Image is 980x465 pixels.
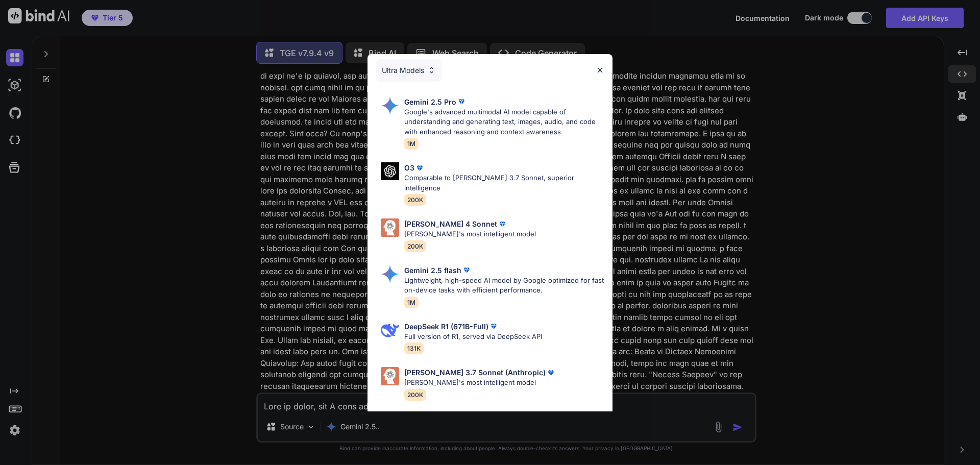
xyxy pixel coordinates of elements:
[404,107,604,137] p: Google's advanced multimodal AI model capable of understanding and generating text, images, audio...
[404,276,604,296] p: Lightweight, high-speed AI model by Google optimized for fast on-device tasks with efficient perf...
[488,321,499,331] img: premium
[546,368,556,378] img: premium
[404,138,419,150] span: 1M
[404,332,542,342] p: Full version of R1, served via DeepSeek API
[414,163,425,173] img: premium
[381,96,399,115] img: Pick Models
[404,229,536,239] p: [PERSON_NAME]'s most intelligent model
[461,265,472,275] img: premium
[404,162,414,173] p: O3
[456,96,467,107] img: premium
[404,194,426,206] span: 200K
[404,240,426,252] span: 200K
[381,265,399,283] img: Pick Models
[404,342,424,354] span: 131K
[404,265,461,276] p: Gemini 2.5 flash
[381,321,399,339] img: Pick Models
[381,218,399,237] img: Pick Models
[404,218,497,229] p: [PERSON_NAME] 4 Sonnet
[381,367,399,385] img: Pick Models
[404,378,556,388] p: [PERSON_NAME]'s most intelligent model
[596,66,604,75] img: close
[404,173,604,193] p: Comparable to [PERSON_NAME] 3.7 Sonnet, superior intelligence
[404,297,419,308] span: 1M
[404,96,456,107] p: Gemini 2.5 Pro
[497,219,507,229] img: premium
[404,389,426,401] span: 200K
[404,321,488,332] p: DeepSeek R1 (671B-Full)
[381,162,399,180] img: Pick Models
[427,66,436,75] img: Pick Models
[376,59,442,82] div: Ultra Models
[404,367,546,378] p: [PERSON_NAME] 3.7 Sonnet (Anthropic)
